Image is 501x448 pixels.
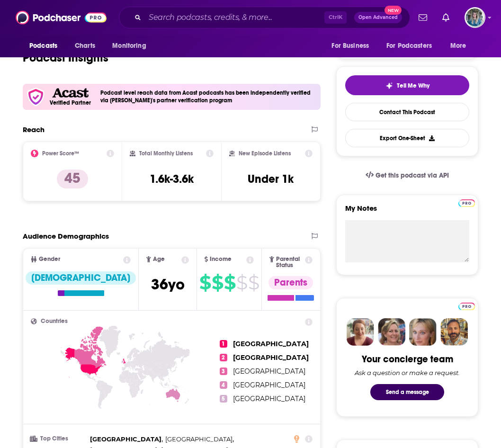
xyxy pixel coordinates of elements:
button: Open AdvancedNew [354,12,402,23]
h5: Verified Partner [50,100,91,106]
h2: Reach [23,125,45,134]
h2: New Episode Listens [239,150,291,157]
a: Get this podcast via API [358,164,456,187]
span: Open Advanced [358,15,398,20]
img: Jon Profile [440,318,468,346]
span: Tell Me Why [397,82,429,90]
span: 4 [220,381,227,389]
input: Search podcasts, credits, & more... [145,10,324,25]
span: [GEOGRAPHIC_DATA] [233,367,305,376]
button: open menu [380,37,446,55]
img: Acast [52,88,88,98]
span: 2 [220,354,227,361]
button: open menu [106,37,158,55]
div: Search podcasts, credits, & more... [119,7,410,28]
img: Podchaser - Follow, Share and Rate Podcasts [16,9,107,27]
span: [GEOGRAPHIC_DATA] [233,394,305,403]
span: 1 [220,340,227,348]
button: tell me why sparkleTell Me Why [345,75,469,95]
span: [GEOGRAPHIC_DATA] [233,340,309,348]
span: Countries [41,318,68,324]
a: Show notifications dropdown [415,9,431,26]
span: [GEOGRAPHIC_DATA] [165,435,233,443]
span: , [90,434,163,445]
span: For Podcasters [386,39,432,53]
span: $ [236,275,247,290]
div: [DEMOGRAPHIC_DATA] [26,271,136,285]
span: New [385,6,402,15]
img: Podchaser Pro [458,303,475,310]
h2: Audience Demographics [23,232,109,241]
h2: Total Monthly Listens [139,150,193,157]
button: open menu [23,37,70,55]
h3: Top Cities [31,436,86,442]
span: 3 [220,367,227,375]
span: More [450,39,466,53]
a: Charts [69,37,101,55]
span: Monitoring [112,39,146,53]
button: open menu [325,37,381,55]
h3: Under 1k [248,172,294,186]
span: [GEOGRAPHIC_DATA] [90,435,161,443]
img: Podchaser Pro [458,199,475,207]
span: Age [153,256,165,262]
h3: 1.6k-3.6k [150,172,194,186]
p: 45 [57,170,88,188]
span: $ [248,275,259,290]
button: Send a message [370,384,444,400]
span: $ [212,275,223,290]
img: Barbara Profile [378,318,405,346]
span: Charts [75,39,95,53]
button: Export One-Sheet [345,129,469,147]
div: Your concierge team [362,353,453,365]
a: Pro website [458,198,475,207]
span: Logged in as EllaDavidson [465,7,485,28]
img: Sydney Profile [347,318,374,346]
span: $ [199,275,211,290]
img: Jules Profile [409,318,437,346]
button: Show profile menu [465,7,485,28]
span: $ [224,275,235,290]
span: Gender [39,256,60,262]
span: Podcasts [29,39,57,53]
div: Ask a question or make a request. [355,369,460,376]
span: For Business [331,39,369,53]
img: verfied icon [27,88,45,106]
a: Show notifications dropdown [438,9,453,26]
h4: Podcast level reach data from Acast podcasts has been independently verified via [PERSON_NAME]'s ... [100,90,317,104]
div: Parents [268,276,313,289]
span: [GEOGRAPHIC_DATA] [233,353,309,362]
a: Contact This Podcast [345,103,469,121]
h1: Podcast Insights [23,51,108,65]
span: [GEOGRAPHIC_DATA] [233,381,305,389]
span: 5 [220,395,227,403]
img: User Profile [465,7,485,28]
span: Parental Status [276,256,303,269]
button: open menu [444,37,478,55]
label: My Notes [345,204,469,220]
span: 36 yo [151,275,185,294]
h2: Power Score™ [42,150,79,157]
span: Income [210,256,232,262]
img: tell me why sparkle [385,82,393,90]
span: Get this podcast via API [376,171,449,179]
a: Pro website [458,301,475,310]
span: Ctrl K [324,11,347,24]
span: , [165,434,234,445]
